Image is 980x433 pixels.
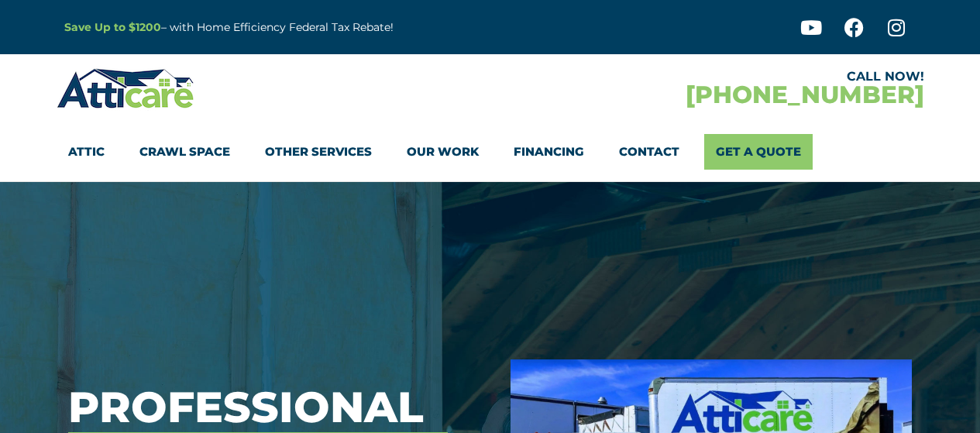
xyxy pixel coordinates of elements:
a: Other Services [265,134,372,170]
a: Save Up to $1200 [64,20,161,34]
a: Contact [619,134,679,170]
div: CALL NOW! [490,70,924,83]
nav: Menu [68,134,913,170]
a: Our Work [407,134,479,170]
a: Financing [514,134,584,170]
a: Get A Quote [704,134,813,170]
a: Attic [68,134,105,170]
p: – with Home Efficiency Federal Tax Rebate! [64,19,566,36]
a: Crawl Space [139,134,230,170]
